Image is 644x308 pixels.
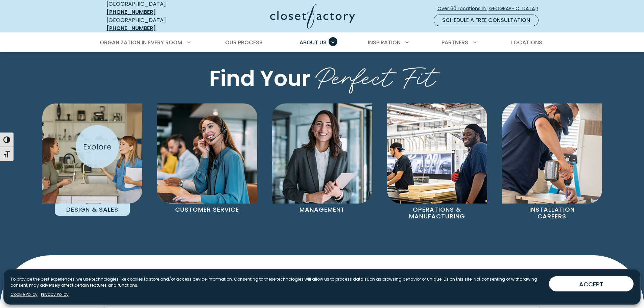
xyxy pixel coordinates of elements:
[106,8,156,16] a: [PHONE_NUMBER]
[106,24,156,32] a: [PHONE_NUMBER]
[150,103,265,216] a: Customer Service Employee at Closet Factory Customer Service
[35,103,150,216] a: Designer at Closet Factory Design & Sales
[315,55,435,94] span: Perfect Fit
[157,103,257,204] img: Customer Service Employee at Closet Factory
[434,15,539,26] a: Schedule a Free Consultation
[515,204,590,223] p: Installation Careers
[265,103,380,216] a: Manager at Closet Factory Management
[437,5,544,12] span: Over 60 Locations in [GEOGRAPHIC_DATA]!
[549,276,634,291] button: ACCEPT
[272,103,372,204] img: Manager at Closet Factory
[437,3,544,15] a: Over 60 Locations in [GEOGRAPHIC_DATA]!
[511,39,542,46] span: Locations
[270,4,355,29] img: Closet Factory Logo
[10,291,38,298] a: Cookie Policy
[495,103,610,223] a: Installation employee at Closet Factory Installation Careers
[95,33,549,52] nav: Primary Menu
[42,103,142,204] img: Designer at Closet Factory
[55,204,130,216] p: Design & Sales
[285,204,360,216] p: Management
[368,39,401,46] span: Inspiration
[225,39,263,46] span: Our Process
[400,204,475,223] p: Operations & Manufacturing
[442,39,468,46] span: Partners
[380,103,495,223] a: Manufacturer at Closet Factory Operations & Manufacturing
[106,16,205,32] div: [GEOGRAPHIC_DATA]
[502,103,602,204] img: Installation employee at Closet Factory
[10,276,544,288] p: To provide the best experiences, we use technologies like cookies to store and/or access device i...
[300,39,327,46] span: About Us
[170,204,245,216] p: Customer Service
[100,39,182,46] span: Organization in Every Room
[209,64,310,94] span: Find Your
[335,263,479,303] span: Opportunities
[387,103,487,204] img: Manufacturer at Closet Factory
[41,291,69,298] a: Privacy Policy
